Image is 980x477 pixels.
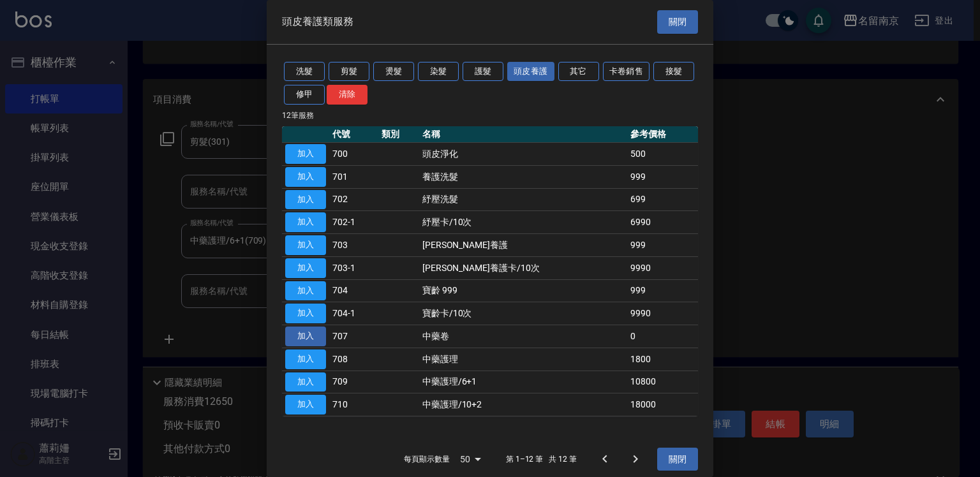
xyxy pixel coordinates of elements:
button: 加入 [285,349,326,369]
td: 養護洗髮 [419,165,627,188]
td: 寶齡 999 [419,279,627,302]
td: 9990 [627,302,698,325]
td: 1800 [627,348,698,371]
th: 代號 [329,126,378,143]
td: 699 [627,188,698,211]
td: 999 [627,234,698,257]
button: 修甲 [284,85,325,105]
td: [PERSON_NAME]養護卡/10次 [419,256,627,279]
td: 紓壓卡/10次 [419,211,627,234]
button: 卡卷銷售 [603,62,650,82]
td: 710 [329,393,378,416]
td: 999 [627,279,698,302]
button: 加入 [285,258,326,278]
button: 加入 [285,395,326,415]
td: 700 [329,143,378,166]
button: 加入 [285,372,326,392]
td: 紓壓洗髮 [419,188,627,211]
button: 洗髮 [284,62,325,82]
td: 704-1 [329,302,378,325]
button: 加入 [285,304,326,323]
button: 清除 [327,85,367,105]
button: 加入 [285,235,326,255]
td: 704 [329,279,378,302]
button: 接髮 [653,62,694,82]
td: 703-1 [329,256,378,279]
td: [PERSON_NAME]養護 [419,234,627,257]
td: 702 [329,188,378,211]
td: 709 [329,371,378,393]
button: 加入 [285,281,326,301]
button: 關閉 [657,448,698,471]
th: 名稱 [419,126,627,143]
td: 寶齡卡/10次 [419,302,627,325]
button: 其它 [558,62,599,82]
button: 加入 [285,144,326,164]
button: 關閉 [657,10,698,34]
td: 703 [329,234,378,257]
button: 加入 [285,212,326,232]
td: 707 [329,325,378,348]
button: 加入 [285,167,326,187]
p: 12 筆服務 [282,110,698,121]
button: 燙髮 [373,62,414,82]
td: 500 [627,143,698,166]
td: 999 [627,165,698,188]
span: 頭皮養護類服務 [282,15,353,28]
button: 頭皮養護 [507,62,554,82]
th: 參考價格 [627,126,698,143]
button: 染髮 [418,62,459,82]
td: 10800 [627,371,698,393]
td: 9990 [627,256,698,279]
td: 頭皮淨化 [419,143,627,166]
td: 0 [627,325,698,348]
button: 加入 [285,190,326,210]
td: 中藥護理/10+2 [419,393,627,416]
td: 708 [329,348,378,371]
td: 中藥卷 [419,325,627,348]
td: 18000 [627,393,698,416]
button: 剪髮 [329,62,369,82]
td: 中藥護理 [419,348,627,371]
td: 702-1 [329,211,378,234]
p: 第 1–12 筆 共 12 筆 [506,453,577,465]
td: 701 [329,165,378,188]
td: 6990 [627,211,698,234]
button: 護髮 [463,62,503,82]
p: 每頁顯示數量 [404,453,450,465]
div: 50 [455,442,486,476]
th: 類別 [378,126,419,143]
button: 加入 [285,327,326,346]
td: 中藥護理/6+1 [419,371,627,393]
